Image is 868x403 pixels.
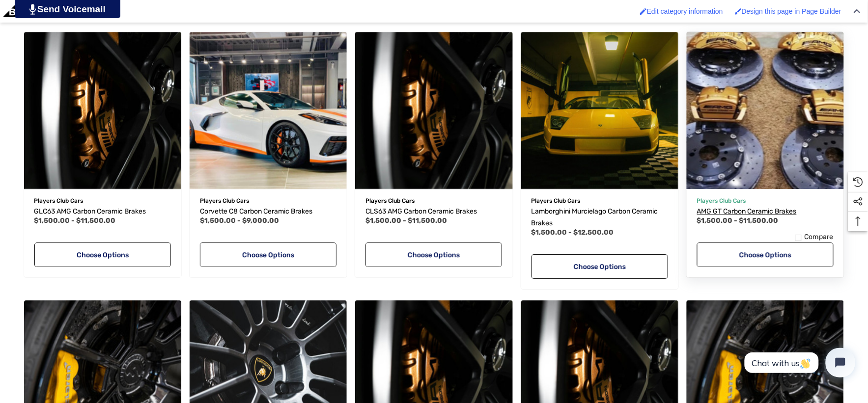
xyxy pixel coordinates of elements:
[355,32,512,189] a: CLS63 AMG Carbon Ceramic Brakes,Price range from $1,500.00 to $11,500.00
[742,7,841,15] span: Design this page in Page Builder
[34,216,116,225] span: $1,500.00 - $11,500.00
[697,242,834,267] a: Choose Options
[697,194,834,207] p: Players Club Cars
[34,242,171,267] a: Choose Options
[697,216,779,225] span: $1,500.00 - $11,500.00
[532,206,668,229] a: Lamborghini Murcielago Carbon Ceramic Brakes,Price range from $1,500.00 to $12,500.00
[200,242,336,267] a: Choose Options
[687,32,844,189] a: AMG GT Carbon Ceramic Brakes,Price range from $1,500.00 to $11,500.00
[853,197,863,207] svg: Social Media
[532,194,668,207] p: Players Club Cars
[734,340,864,386] iframe: Tidio Chat
[34,206,171,217] a: GLC63 AMG Carbon Ceramic Brakes,Price range from $1,500.00 to $11,500.00
[804,233,834,242] span: Compare
[200,216,279,225] span: $1,500.00 - $9,000.00
[848,216,868,226] svg: Top
[365,242,502,267] a: Choose Options
[679,24,852,197] img: AMG Carbon Ceramic Brakes
[34,194,171,207] p: Players Club Cars
[365,216,447,225] span: $1,500.00 - $11,500.00
[697,206,834,217] a: AMG GT Carbon Ceramic Brakes,Price range from $1,500.00 to $11,500.00
[34,207,146,215] span: GLC63 AMG Carbon Ceramic Brakes
[200,206,336,217] a: Corvette C8 Carbon Ceramic Brakes,Price range from $1,500.00 to $9,000.00
[532,207,658,227] span: Lamborghini Murcielago Carbon Ceramic Brakes
[365,206,502,217] a: CLS63 AMG Carbon Ceramic Brakes,Price range from $1,500.00 to $11,500.00
[24,32,181,189] img: GLC63 AMG Carbon Ceramic Brakes
[24,32,181,189] a: GLC63 AMG Carbon Ceramic Brakes,Price range from $1,500.00 to $11,500.00
[365,207,477,215] span: CLS63 AMG Carbon Ceramic Brakes
[365,194,502,207] p: Players Club Cars
[190,32,347,189] a: Corvette C8 Carbon Ceramic Brakes,Price range from $1,500.00 to $9,000.00
[200,207,312,215] span: Corvette C8 Carbon Ceramic Brakes
[853,177,863,187] svg: Recently Viewed
[532,254,668,279] a: Choose Options
[521,32,678,189] a: Lamborghini Murcielago Carbon Ceramic Brakes,Price range from $1,500.00 to $12,500.00
[532,228,614,237] span: $1,500.00 - $12,500.00
[29,4,36,15] img: PjwhLS0gR2VuZXJhdG9yOiBHcmF2aXQuaW8gLS0+PHN2ZyB4bWxucz0iaHR0cDovL3d3dy53My5vcmcvMjAwMC9zdmciIHhtb...
[697,207,797,215] span: AMG GT Carbon Ceramic Brakes
[730,2,846,20] a: Design this page in Page Builder
[190,32,347,189] img: Corvette C8 Carbon Ceramic Brakes
[647,7,723,15] span: Edit category information
[521,32,678,189] img: Lamborghini Murcielago Carbon Ceramic Brakes
[355,32,512,189] img: CLS63 AMG Carbon Ceramic Brakes
[635,2,728,20] a: Edit category information
[200,194,336,207] p: Players Club Cars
